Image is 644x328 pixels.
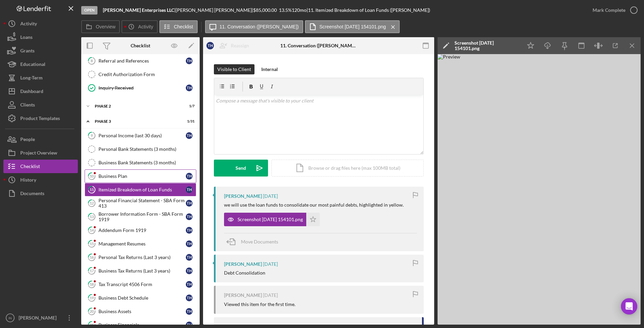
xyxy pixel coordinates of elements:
[3,133,78,146] a: People
[98,228,186,233] div: Addendum Form 1919
[90,174,94,178] tspan: 10
[20,146,57,161] div: Project Overview
[91,58,93,63] tspan: 8
[258,64,281,74] button: Internal
[186,267,193,274] div: T H
[103,7,174,13] b: [PERSON_NAME] Enterprises LLC
[121,20,157,33] button: Activity
[319,24,386,29] label: Screenshot [DATE] 154101.png
[98,211,186,222] div: Borrower Information Form - SBA Form 1919
[241,239,278,244] span: Move Documents
[205,20,303,33] button: 11. Conversation ([PERSON_NAME])
[81,6,97,15] div: Open
[98,295,186,301] div: Business Debt Schedule
[224,202,404,208] div: we will use the loan funds to consolidate our most painful debts, highlighted in yellow.
[186,213,193,220] div: T H
[90,228,94,232] tspan: 14
[90,309,94,313] tspan: 20
[220,24,299,29] label: 11. Conversation ([PERSON_NAME])
[3,146,78,160] a: Project Overview
[95,104,178,108] div: Phase 2
[454,40,519,51] div: Screenshot [DATE] 154101.png
[263,292,278,298] time: 2025-08-13 20:39
[224,302,295,307] div: Viewed this item for the first time.
[90,296,94,300] tspan: 19
[253,7,279,13] div: $85,000.00
[85,264,196,278] a: 17Business Tax Returns (Last 3 years)TH
[98,187,186,192] div: Itemized Breakdown of Loan Funds
[85,81,196,95] a: Inquiry ReceivedTH
[8,316,12,320] text: IN
[3,112,78,125] button: Product Templates
[85,237,196,251] a: 15Management ResumesTH
[206,42,214,49] div: T H
[279,7,292,13] div: 13.5 %
[103,7,176,13] div: |
[85,183,196,196] a: 11Itemized Breakdown of Loan FundsTH
[20,98,35,113] div: Clients
[20,30,32,46] div: Loans
[98,198,186,209] div: Personal Financial Statement - SBA Form 413
[280,43,357,48] div: 11. Conversation ([PERSON_NAME])
[238,217,303,222] div: Screenshot [DATE] 154101.png
[20,85,43,100] div: Dashboard
[85,54,196,68] a: 8Referral and ReferencesTH
[224,193,262,199] div: [PERSON_NAME]
[85,224,196,237] a: 14Addendum Form 1919TH
[176,7,253,13] div: [PERSON_NAME] [PERSON_NAME] |
[85,210,196,224] a: 13Borrower Information Form - SBA Form 1919TH
[98,133,186,138] div: Personal Income (last 30 days)
[17,311,61,326] div: [PERSON_NAME]
[85,68,196,81] a: Credit Authorization Form
[3,187,78,200] button: Documents
[85,142,196,156] a: Personal Bank Statements (3 months)
[85,251,196,264] a: 16Personal Tax Returns (Last 3 years)TH
[186,186,193,193] div: T H
[20,57,45,73] div: Educational
[3,71,78,85] button: Long-Term
[3,98,78,112] button: Clients
[186,295,193,301] div: T H
[224,270,265,276] div: Debt Consolidation
[85,129,196,142] a: 9Personal Income (last 30 days)TH
[186,308,193,315] div: T H
[3,57,78,71] button: Educational
[20,173,36,188] div: History
[20,133,35,148] div: People
[81,20,120,33] button: Overview
[3,311,78,325] button: IN[PERSON_NAME]
[186,173,193,180] div: T H
[85,291,196,305] a: 19Business Debt ScheduleTH
[138,24,153,29] label: Activity
[214,64,254,74] button: Visible to Client
[90,187,94,192] tspan: 11
[159,20,198,33] button: Checklist
[3,30,78,44] button: Loans
[95,119,178,123] div: Phase 3
[182,119,195,123] div: 1 / 31
[438,54,641,325] img: Preview
[224,292,262,298] div: [PERSON_NAME]
[203,39,256,52] button: THReassign
[3,173,78,187] a: History
[231,39,249,52] div: Reassign
[305,20,400,33] button: Screenshot [DATE] 154101.png
[85,305,196,318] a: 20Business AssetsTH
[85,278,196,291] a: 18Tax Transcript 4506 FormTH
[98,309,186,314] div: Business Assets
[3,17,78,30] a: Activity
[186,227,193,234] div: T H
[186,254,193,261] div: T H
[98,268,186,274] div: Business Tax Returns (Last 3 years)
[98,146,196,152] div: Personal Bank Statements (3 months)
[98,241,186,247] div: Management Resumes
[96,24,115,29] label: Overview
[621,298,637,314] div: Open Intercom Messenger
[3,85,78,98] a: Dashboard
[91,133,93,138] tspan: 9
